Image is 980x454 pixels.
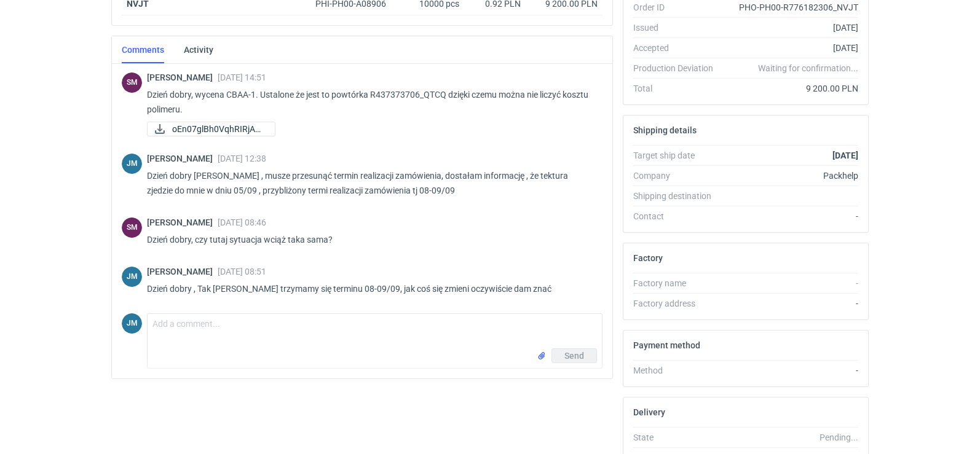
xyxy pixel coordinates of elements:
[723,210,858,222] div: -
[633,62,723,74] div: Production Deviation
[551,348,597,363] button: Send
[723,297,858,310] div: -
[147,122,270,136] div: oEn07glBh0VqhRIRjAuIGafkiM9tu9o3mj0a50Rk (1).docx
[633,82,723,95] div: Total
[723,364,858,377] div: -
[147,217,218,227] span: [PERSON_NAME]
[633,125,697,135] h2: Shipping details
[122,217,142,238] figcaption: SM
[633,364,723,377] div: Method
[723,170,858,182] div: Packhelp
[633,149,723,162] div: Target ship date
[122,313,142,334] figcaption: JM
[723,82,858,95] div: 9 200.00 PLN
[122,72,142,93] figcaption: SM
[122,154,142,174] figcaption: JM
[633,340,700,350] h2: Payment method
[147,72,218,82] span: [PERSON_NAME]
[184,36,213,63] a: Activity
[122,267,142,287] figcaption: JM
[832,151,858,160] strong: [DATE]
[218,217,266,227] span: [DATE] 08:46
[122,313,142,334] div: Joanna Myślak
[723,1,858,14] div: PHO-PH00-R776182306_NVJT
[122,36,164,63] a: Comments
[633,277,723,289] div: Factory name
[633,210,723,222] div: Contact
[122,72,142,93] div: Sebastian Markut
[633,42,723,54] div: Accepted
[633,297,723,310] div: Factory address
[147,168,593,198] p: Dzień dobry [PERSON_NAME] , musze przesunąć termin realizacji zamówienia, dostałam informację , ż...
[147,232,593,247] p: Dzień dobry, czy tutaj sytuacja wciąż taka sama?
[633,431,723,444] div: State
[122,154,142,174] div: Joanna Myślak
[723,277,858,289] div: -
[633,190,723,202] div: Shipping destination
[633,170,723,182] div: Company
[147,154,218,163] span: [PERSON_NAME]
[564,351,584,360] span: Send
[633,407,665,417] h2: Delivery
[820,432,858,442] em: Pending...
[218,267,266,276] span: [DATE] 08:51
[147,87,593,117] p: Dzień dobry, wycena CBAA-1. Ustalone że jest to powtórka R437373706_QTCQ dzięki czemu można nie l...
[633,1,723,14] div: Order ID
[172,122,265,136] span: oEn07glBh0VqhRIRjAuI...
[147,281,593,296] p: Dzień dobry , Tak [PERSON_NAME] trzymamy się terminu 08-09/09, jak coś się zmieni oczywiście dam ...
[633,253,663,263] h2: Factory
[218,72,266,82] span: [DATE] 14:51
[147,267,218,276] span: [PERSON_NAME]
[122,217,142,238] div: Sebastian Markut
[758,62,858,74] em: Waiting for confirmation...
[633,22,723,34] div: Issued
[218,154,266,163] span: [DATE] 12:38
[723,42,858,54] div: [DATE]
[122,267,142,287] div: Joanna Myślak
[147,122,275,136] a: oEn07glBh0VqhRIRjAuI...
[723,22,858,34] div: [DATE]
